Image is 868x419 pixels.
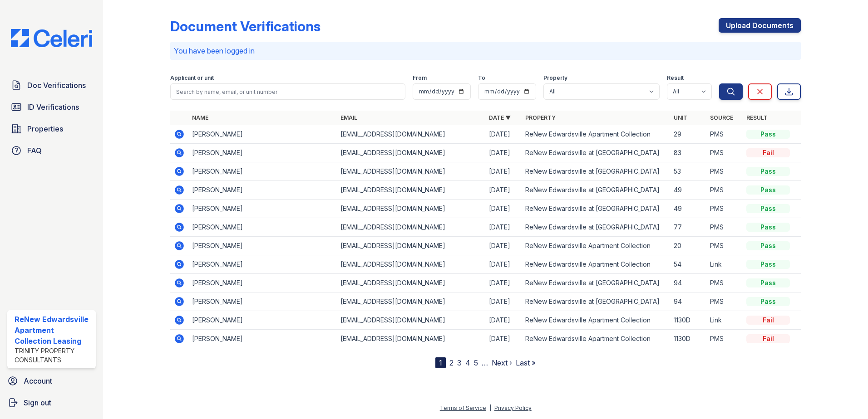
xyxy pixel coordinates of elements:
[746,297,790,306] div: Pass
[670,200,706,218] td: 49
[337,255,485,274] td: [EMAIL_ADDRESS][DOMAIN_NAME]
[489,114,511,121] a: Date ▼
[746,223,790,232] div: Pass
[340,114,357,121] a: Email
[188,125,337,144] td: [PERSON_NAME]
[27,123,63,134] span: Properties
[670,125,706,144] td: 29
[543,74,567,82] label: Property
[706,181,743,200] td: PMS
[522,144,670,162] td: ReNew Edwardsville at [GEOGRAPHIC_DATA]
[485,144,522,162] td: [DATE]
[170,18,321,34] div: Document Verifications
[478,74,485,82] label: To
[188,218,337,237] td: [PERSON_NAME]
[706,162,743,181] td: PMS
[485,162,522,181] td: [DATE]
[522,330,670,348] td: ReNew Edwardsville Apartment Collection
[710,114,733,121] a: Source
[670,311,706,330] td: 1130D
[670,255,706,274] td: 54
[522,200,670,218] td: ReNew Edwardsville at [GEOGRAPHIC_DATA]
[485,218,522,237] td: [DATE]
[719,18,801,33] a: Upload Documents
[435,357,446,368] div: 1
[522,162,670,181] td: ReNew Edwardsville at [GEOGRAPHIC_DATA]
[7,141,96,160] a: FAQ
[706,255,743,274] td: Link
[4,29,99,47] img: CE_Logo_Blue-a8612792a0a2168367f1c8372b55b34899dd931a85d93a1a3d3e32e68fde9ad4.png
[337,237,485,255] td: [EMAIL_ADDRESS][DOMAIN_NAME]
[188,237,337,255] td: [PERSON_NAME]
[27,145,42,156] span: FAQ
[15,314,92,346] div: ReNew Edwardsville Apartment Collection Leasing
[746,316,790,325] div: Fail
[746,114,768,121] a: Result
[522,292,670,311] td: ReNew Edwardsville at [GEOGRAPHIC_DATA]
[522,181,670,200] td: ReNew Edwardsville at [GEOGRAPHIC_DATA]
[706,125,743,144] td: PMS
[746,204,790,213] div: Pass
[485,255,522,274] td: [DATE]
[670,218,706,237] td: 77
[337,200,485,218] td: [EMAIL_ADDRESS][DOMAIN_NAME]
[746,167,790,176] div: Pass
[706,274,743,292] td: PMS
[440,404,486,411] a: Terms of Service
[706,218,743,237] td: PMS
[670,181,706,200] td: 49
[188,330,337,348] td: [PERSON_NAME]
[485,237,522,255] td: [DATE]
[522,218,670,237] td: ReNew Edwardsville at [GEOGRAPHIC_DATA]
[170,83,405,100] input: Search by name, email, or unit number
[27,102,79,112] span: ID Verifications
[485,274,522,292] td: [DATE]
[746,148,790,157] div: Fail
[670,292,706,311] td: 94
[670,237,706,255] td: 20
[188,274,337,292] td: [PERSON_NAME]
[706,311,743,330] td: Link
[7,76,96,94] a: Doc Verifications
[413,74,427,82] label: From
[27,80,86,91] span: Doc Verifications
[7,98,96,116] a: ID Verifications
[337,218,485,237] td: [EMAIL_ADDRESS][DOMAIN_NAME]
[489,404,491,411] div: |
[337,311,485,330] td: [EMAIL_ADDRESS][DOMAIN_NAME]
[7,120,96,138] a: Properties
[522,237,670,255] td: ReNew Edwardsville Apartment Collection
[706,237,743,255] td: PMS
[670,274,706,292] td: 94
[188,144,337,162] td: [PERSON_NAME]
[457,358,462,367] a: 3
[188,162,337,181] td: [PERSON_NAME]
[522,274,670,292] td: ReNew Edwardsville at [GEOGRAPHIC_DATA]
[706,144,743,162] td: PMS
[674,114,687,121] a: Unit
[4,394,99,412] a: Sign out
[522,255,670,274] td: ReNew Edwardsville Apartment Collection
[485,330,522,348] td: [DATE]
[522,125,670,144] td: ReNew Edwardsville Apartment Collection
[188,292,337,311] td: [PERSON_NAME]
[24,397,51,408] span: Sign out
[485,311,522,330] td: [DATE]
[24,375,52,386] span: Account
[670,330,706,348] td: 1130D
[474,358,478,367] a: 5
[485,125,522,144] td: [DATE]
[746,241,790,250] div: Pass
[465,358,470,367] a: 4
[188,200,337,218] td: [PERSON_NAME]
[188,181,337,200] td: [PERSON_NAME]
[449,358,454,367] a: 2
[188,255,337,274] td: [PERSON_NAME]
[667,74,684,82] label: Result
[706,292,743,311] td: PMS
[522,311,670,330] td: ReNew Edwardsville Apartment Collection
[337,181,485,200] td: [EMAIL_ADDRESS][DOMAIN_NAME]
[174,45,797,56] p: You have been logged in
[337,162,485,181] td: [EMAIL_ADDRESS][DOMAIN_NAME]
